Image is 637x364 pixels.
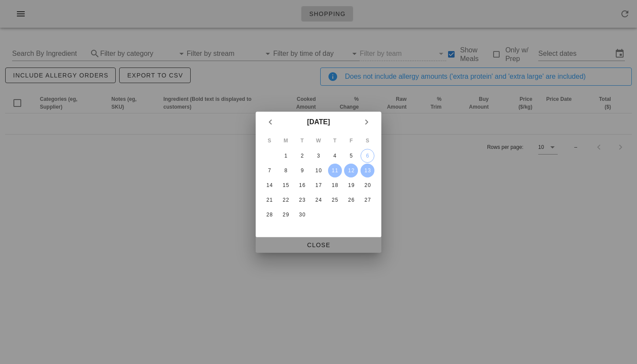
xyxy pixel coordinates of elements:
[344,149,358,163] button: 5
[263,208,276,222] button: 28
[328,178,342,192] button: 18
[328,149,342,163] button: 4
[263,197,276,203] div: 21
[279,164,293,177] button: 8
[279,182,293,188] div: 15
[295,212,309,218] div: 30
[312,193,325,207] button: 24
[344,178,358,192] button: 19
[279,208,293,222] button: 29
[361,193,374,207] button: 27
[312,164,325,177] button: 10
[263,242,374,248] span: Close
[279,178,293,192] button: 15
[312,153,325,159] div: 3
[344,197,358,203] div: 26
[328,182,342,188] div: 18
[263,178,276,192] button: 14
[361,197,374,203] div: 27
[279,149,293,163] button: 1
[263,212,276,218] div: 28
[328,153,342,159] div: 4
[361,164,374,177] button: 13
[328,197,342,203] div: 25
[327,133,343,148] th: T
[312,149,325,163] button: 3
[344,182,358,188] div: 19
[295,197,309,203] div: 23
[311,133,326,148] th: W
[361,182,374,188] div: 20
[303,113,333,131] button: [DATE]
[263,168,276,174] div: 7
[263,182,276,188] div: 14
[279,197,293,203] div: 22
[295,149,309,163] button: 2
[295,178,309,192] button: 16
[361,153,374,159] div: 6
[295,208,309,222] button: 30
[263,114,278,130] button: Previous month
[344,193,358,207] button: 26
[344,133,359,148] th: F
[279,193,293,207] button: 22
[295,164,309,177] button: 9
[295,153,309,159] div: 2
[344,168,358,174] div: 12
[361,168,374,174] div: 13
[263,193,276,207] button: 21
[279,168,293,174] div: 8
[312,178,325,192] button: 17
[256,237,381,253] button: Close
[344,164,358,177] button: 12
[359,114,374,130] button: Next month
[361,178,374,192] button: 20
[279,153,293,159] div: 1
[361,149,374,163] button: 6
[312,197,325,203] div: 24
[328,164,342,177] button: 11
[295,193,309,207] button: 23
[263,164,276,177] button: 7
[312,182,325,188] div: 17
[360,133,375,148] th: S
[344,153,358,159] div: 5
[328,168,342,174] div: 11
[279,212,293,218] div: 29
[295,182,309,188] div: 16
[328,193,342,207] button: 25
[278,133,294,148] th: M
[262,133,277,148] th: S
[312,168,325,174] div: 10
[294,133,310,148] th: T
[295,168,309,174] div: 9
